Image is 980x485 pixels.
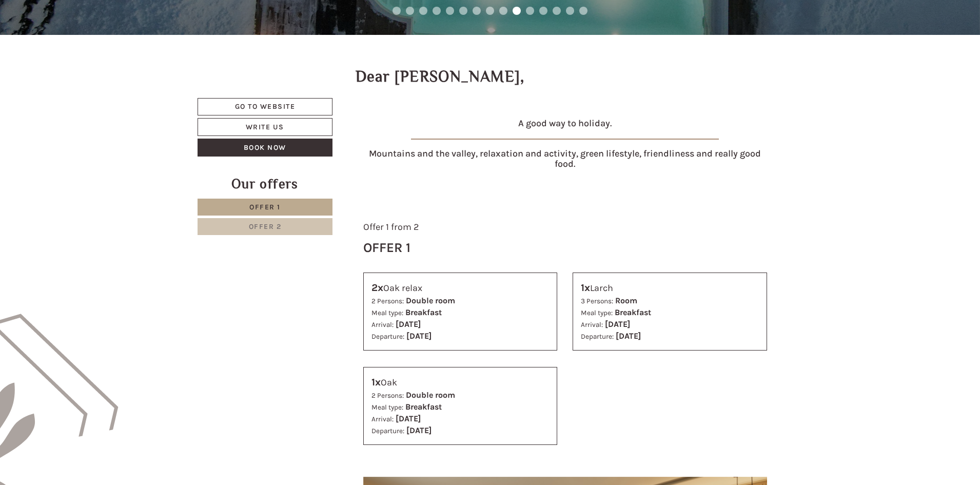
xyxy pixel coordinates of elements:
h1: Dear [PERSON_NAME], [356,68,525,85]
small: Arrival: [371,415,394,423]
span: Offer 1 [249,203,281,211]
h4: A good way to holiday. [363,119,768,129]
h4: Mountains and the valley, relaxation and activity, green lifestyle, friendliness and really good ... [363,149,768,169]
b: Breakfast [615,307,651,317]
small: 2 Persons: [371,297,404,305]
small: Departure: [581,333,614,340]
small: Departure: [371,333,404,340]
div: Hello, how can we help you? [8,28,124,59]
b: [DATE] [396,414,421,423]
small: Arrival: [581,321,603,328]
img: image [411,139,719,140]
div: Hotel B&B Feldmessner [15,30,119,38]
small: Meal type: [371,309,403,317]
button: Send [349,270,403,288]
a: Go to website [198,98,332,115]
div: Larch [581,281,759,296]
b: [DATE] [406,425,432,435]
a: Write us [198,118,332,136]
small: Departure: [371,427,404,435]
div: Our offers [198,174,332,193]
b: [DATE] [406,331,432,341]
span: Offer 2 [249,222,282,231]
small: Meal type: [581,309,613,317]
small: Meal type: [371,403,403,411]
b: [DATE] [616,331,641,341]
small: 14:34 [15,50,119,57]
b: [DATE] [396,319,421,329]
b: 1x [581,282,590,294]
div: Oak relax [371,281,550,296]
b: Breakfast [405,307,442,317]
small: 3 Persons: [581,297,613,305]
b: [DATE] [605,319,630,329]
div: [DATE] [184,8,220,25]
b: Double room [406,390,455,400]
span: Offer 1 from 2 [363,221,419,232]
a: Book now [198,139,332,157]
b: Room [615,296,637,305]
div: Offer 1 [363,238,410,257]
b: Breakfast [405,402,442,412]
div: Oak [371,375,550,390]
small: 2 Persons: [371,392,404,399]
small: Arrival: [371,321,394,328]
b: 2x [371,282,383,294]
b: 1x [371,376,381,388]
b: Double room [406,296,455,305]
